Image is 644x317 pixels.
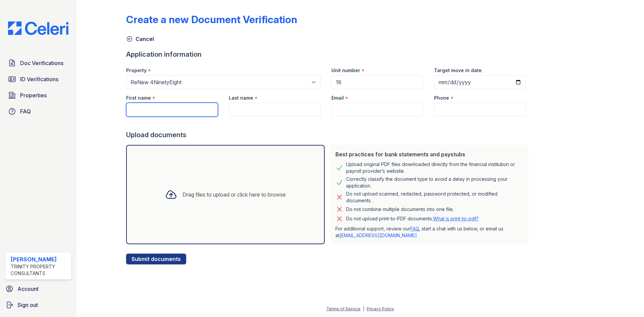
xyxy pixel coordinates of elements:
[346,191,523,204] div: Do not upload scanned, redacted, password protected, or modified documents.
[126,13,297,25] div: Create a new Document Verification
[126,95,151,101] label: First name
[126,254,186,264] button: Submit documents
[346,215,479,222] p: Do not upload print-to-PDF documents.
[5,56,71,70] a: Doc Verifications
[20,107,31,115] span: FAQ
[11,263,68,277] div: Trinity Property Consultants
[11,255,68,263] div: [PERSON_NAME]
[126,35,154,43] a: Cancel
[346,205,454,213] div: Do not combine multiple documents into one file.
[331,95,344,101] label: Email
[434,67,482,74] label: Target move in date
[363,306,364,311] div: |
[433,216,479,221] a: What is print-to-pdf?
[126,50,531,59] div: Application information
[126,130,531,140] div: Upload documents
[367,306,394,311] a: Privacy Policy
[335,225,523,239] p: For additional support, review our , start a chat with us below, or email us at
[346,161,523,174] div: Upload original PDF files downloaded directly from the financial institution or payroll provider’...
[17,301,38,309] span: Sign out
[326,306,361,311] a: Terms of Service
[3,282,74,296] a: Account
[20,59,63,67] span: Doc Verifications
[346,176,523,189] div: Correctly classify the document type to avoid a delay in processing your application.
[182,191,286,199] div: Drag files to upload or click here to browse
[335,150,523,158] div: Best practices for bank statements and paystubs
[20,91,47,99] span: Properties
[339,232,417,238] a: [EMAIL_ADDRESS][DOMAIN_NAME]
[434,95,449,101] label: Phone
[5,72,71,86] a: ID Verifications
[126,67,147,74] label: Property
[229,95,253,101] label: Last name
[3,298,74,312] a: Sign out
[5,89,71,102] a: Properties
[20,75,58,83] span: ID Verifications
[3,21,74,35] img: CE_Logo_Blue-a8612792a0a2168367f1c8372b55b34899dd931a85d93a1a3d3e32e68fde9ad4.png
[17,285,39,293] span: Account
[410,226,419,231] a: FAQ
[331,67,360,74] label: Unit number
[5,105,71,118] a: FAQ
